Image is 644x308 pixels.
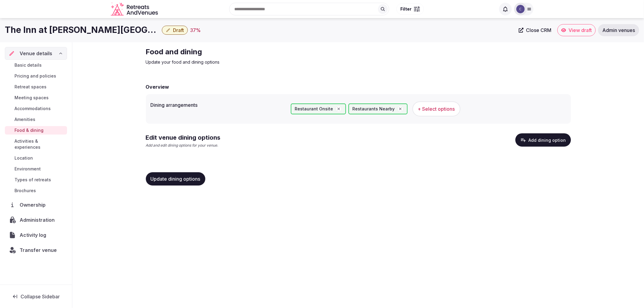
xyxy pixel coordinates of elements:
[111,2,159,16] a: Visit the homepage
[190,27,201,34] div: 37 %
[14,127,43,133] span: Food & dining
[146,59,349,65] p: Update your food and dining options
[14,106,51,112] span: Accommodations
[20,201,48,208] span: Ownership
[5,186,67,195] a: Brochures
[348,103,408,114] div: Restaurants Nearby
[146,143,221,148] p: Add and edit dining options for your venue.
[146,133,221,142] h2: Edit venue dining options
[5,165,67,173] a: Environment
[14,166,41,172] span: Environment
[516,5,525,13] img: Catherine Mesina
[400,6,412,12] span: Filter
[412,101,460,116] button: + Select options
[5,72,67,80] a: Pricing and policies
[5,214,67,226] a: Administration
[5,198,67,211] a: Ownership
[14,95,49,101] span: Meeting spaces
[5,229,67,241] a: Activity log
[151,176,200,182] span: Update dining options
[602,27,635,33] span: Admin venues
[14,138,65,150] span: Activities & experiences
[111,2,159,16] svg: Retreats and Venues company logo
[515,133,571,147] button: Add dining option
[5,176,67,184] a: Types of retreats
[5,154,67,162] a: Location
[20,216,57,224] span: Administration
[21,294,60,300] span: Collapse Sidebar
[5,137,67,151] a: Activities & experiences
[146,47,349,57] h2: Food and dining
[173,27,184,33] span: Draft
[190,27,201,34] button: 37%
[162,26,188,35] button: Draft
[396,3,424,15] button: Filter
[5,61,67,69] a: Basic details
[5,126,67,135] a: Food & dining
[20,50,52,57] span: Venue details
[14,73,56,79] span: Pricing and policies
[5,115,67,124] a: Amenities
[557,24,596,36] a: View draft
[569,27,592,33] span: View draft
[515,24,555,36] a: Close CRM
[5,24,159,36] h1: The Inn at [PERSON_NAME][GEOGRAPHIC_DATA], Auberge Resorts Collection
[20,246,57,254] span: Transfer venue
[5,83,67,91] a: Retreat spaces
[598,24,639,36] a: Admin venues
[14,188,36,194] span: Brochures
[14,177,51,183] span: Types of retreats
[291,103,346,114] div: Restaurant Onsite
[146,83,169,90] h2: Overview
[526,27,551,33] span: Close CRM
[20,231,49,239] span: Activity log
[14,155,33,161] span: Location
[146,172,205,186] button: Update dining options
[5,94,67,102] a: Meeting spaces
[14,62,42,68] span: Basic details
[151,103,286,107] label: Dining arrangements
[5,104,67,113] a: Accommodations
[14,84,46,90] span: Retreat spaces
[5,290,67,303] button: Collapse Sidebar
[14,116,35,122] span: Amenities
[5,244,67,256] button: Transfer venue
[418,106,455,112] span: + Select options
